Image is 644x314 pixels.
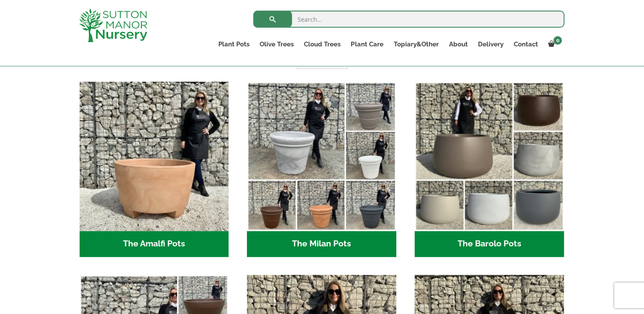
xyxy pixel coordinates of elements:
[415,82,564,231] img: The Barolo Pots
[247,82,396,257] a: Visit product category The Milan Pots
[553,36,562,45] span: 0
[80,82,229,257] a: Visit product category The Amalfi Pots
[80,82,229,231] img: The Amalfi Pots
[79,9,147,42] img: logo
[444,38,472,50] a: About
[255,38,299,50] a: Olive Trees
[543,38,564,50] a: 0
[247,231,396,257] h2: The Milan Pots
[247,82,396,231] img: The Milan Pots
[415,82,564,257] a: Visit product category The Barolo Pots
[299,38,346,50] a: Cloud Trees
[253,11,564,28] input: Search...
[346,38,388,50] a: Plant Care
[472,38,508,50] a: Delivery
[213,38,255,50] a: Plant Pots
[415,231,564,257] h2: The Barolo Pots
[388,38,444,50] a: Topiary&Other
[80,231,229,257] h2: The Amalfi Pots
[508,38,543,50] a: Contact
